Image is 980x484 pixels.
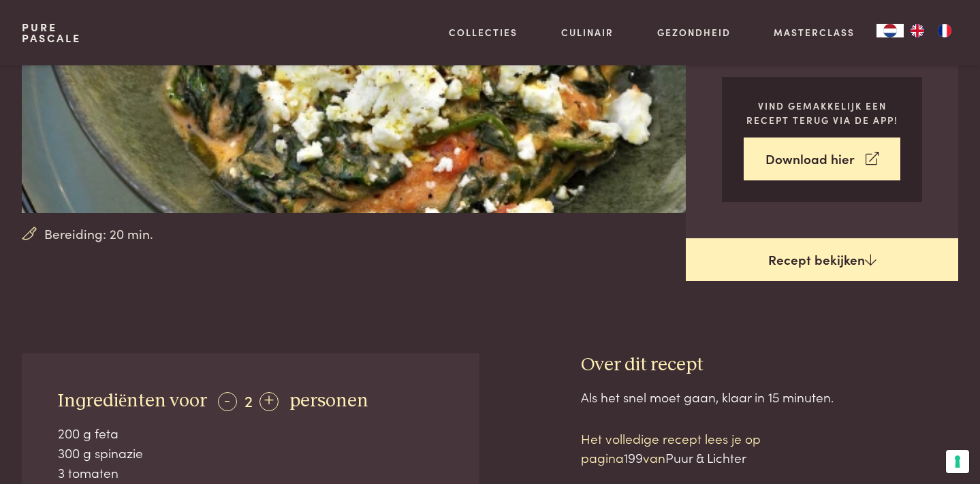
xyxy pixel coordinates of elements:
span: Ingrediënten voor [58,391,207,410]
aside: Language selected: Nederlands [876,24,958,37]
span: 2 [244,389,253,411]
div: - [218,392,237,411]
h3: Over dit recept [581,353,958,377]
span: Bereiding: 20 min. [44,224,153,244]
a: EN [904,24,931,37]
p: Vind gemakkelijk een recept terug via de app! [744,99,900,127]
span: Puur & Lichter [665,448,746,466]
a: Collecties [449,25,518,39]
span: personen [289,391,368,410]
div: 300 g spinazie [58,443,443,463]
div: + [259,392,279,411]
div: Als het snel moet gaan, klaar in 15 minuten. [581,387,958,407]
span: 199 [624,448,643,466]
a: PurePascale [22,22,81,44]
ul: Language list [904,24,958,37]
a: NL [876,24,904,37]
div: 200 g feta [58,423,443,443]
a: Recept bekijken [686,238,958,282]
div: 3 tomaten [58,463,443,483]
p: Het volledige recept lees je op pagina van [581,429,812,468]
a: Download hier [744,138,900,180]
button: Uw voorkeuren voor toestemming voor trackingtechnologieën [946,450,969,473]
a: Gezondheid [657,25,731,39]
a: Masterclass [774,25,855,39]
a: Culinair [561,25,614,39]
div: Language [876,24,904,37]
a: FR [931,24,958,37]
